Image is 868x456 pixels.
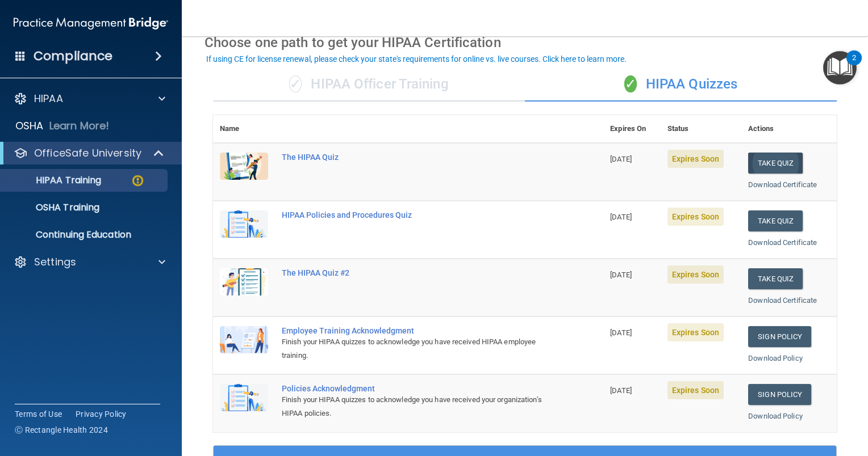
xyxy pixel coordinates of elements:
[667,265,724,284] span: Expires Soon
[289,75,302,92] span: ✓
[7,202,99,213] p: OSHA Training
[34,146,141,160] p: OfficeSafe University
[624,75,637,92] span: ✓
[610,328,632,337] span: [DATE]
[610,271,632,279] span: [DATE]
[14,12,168,35] img: PMB logo
[15,408,62,420] a: Terms of Use
[282,153,546,162] div: The HIPAA Quiz
[667,150,724,168] span: Expires Soon
[282,384,546,393] div: Policies Acknowledgment
[610,155,632,163] span: [DATE]
[14,146,165,160] a: OfficeSafe University
[205,53,628,65] button: If using CE for license renewal, please check your state's requirements for online vs. live cours...
[748,384,811,405] a: Sign Policy
[14,255,165,269] a: Settings
[610,386,632,395] span: [DATE]
[15,119,44,133] p: OSHA
[34,92,63,105] p: HIPAA
[206,55,627,63] div: If using CE for license renewal, please check your state's requirements for online vs. live cours...
[205,26,845,59] div: Choose one path to get your HIPAA Certification
[282,210,546,219] div: HIPAA Policies and Procedures Quiz
[852,58,856,73] div: 2
[7,229,162,240] p: Continuing Education
[76,408,127,420] a: Privacy Policy
[748,153,803,174] button: Take Quiz
[603,115,661,143] th: Expires On
[131,174,145,188] img: warning-circle.0cc9ac19.png
[7,175,101,186] p: HIPAA Training
[34,255,76,269] p: Settings
[748,210,803,231] button: Take Quiz
[282,268,546,277] div: The HIPAA Quiz #2
[748,326,811,347] a: Sign Policy
[748,354,803,362] a: Download Policy
[748,268,803,289] button: Take Quiz
[282,335,546,362] div: Finish your HIPAA quizzes to acknowledge you have received HIPAA employee training.
[748,238,817,247] a: Download Certificate
[213,115,275,143] th: Name
[15,424,108,436] span: Ⓒ Rectangle Health 2024
[610,213,632,221] span: [DATE]
[741,115,837,143] th: Actions
[49,119,110,133] p: Learn More!
[748,296,817,305] a: Download Certificate
[823,51,857,85] button: Open Resource Center, 2 new notifications
[282,393,546,420] div: Finish your HIPAA quizzes to acknowledge you have received your organization’s HIPAA policies.
[661,115,741,143] th: Status
[34,48,112,64] h4: Compliance
[667,381,724,399] span: Expires Soon
[667,208,724,226] span: Expires Soon
[748,412,803,420] a: Download Policy
[525,67,837,102] div: HIPAA Quizzes
[282,326,546,335] div: Employee Training Acknowledgment
[14,92,165,105] a: HIPAA
[748,180,817,189] a: Download Certificate
[667,323,724,341] span: Expires Soon
[213,67,525,102] div: HIPAA Officer Training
